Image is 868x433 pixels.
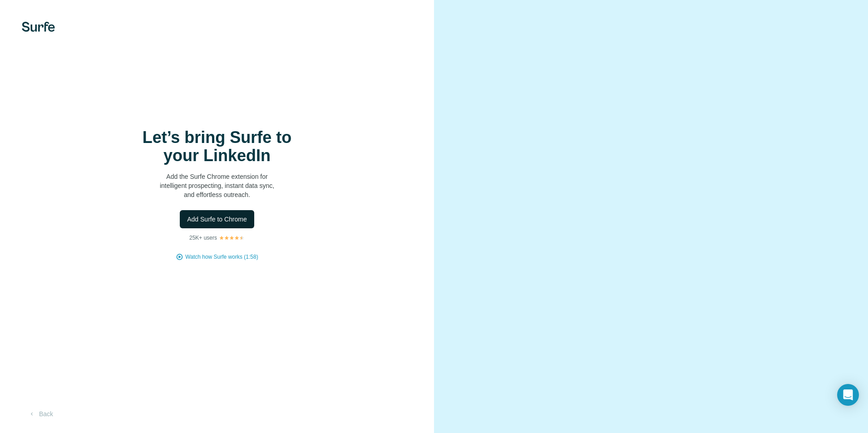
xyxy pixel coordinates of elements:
[126,172,308,199] p: Add the Surfe Chrome extension for intelligent prospecting, instant data sync, and effortless out...
[219,235,245,241] img: Rating Stars
[22,406,59,422] button: Back
[185,253,258,261] button: Watch how Surfe works (1:58)
[22,22,55,32] img: Surfe's logo
[180,210,254,228] button: Add Surfe to Chrome
[187,215,247,224] span: Add Surfe to Chrome
[837,384,859,406] div: Open Intercom Messenger
[126,128,308,165] h1: Let’s bring Surfe to your LinkedIn
[189,234,217,242] p: 25K+ users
